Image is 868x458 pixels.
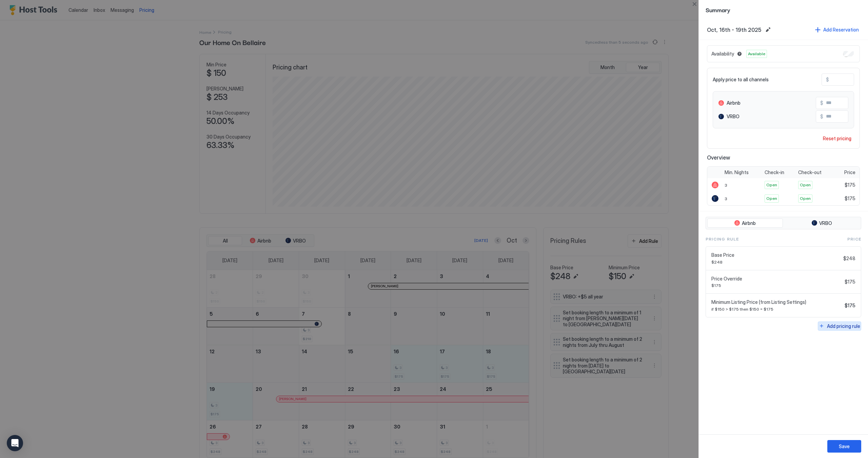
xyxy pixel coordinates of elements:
span: $175 [845,195,855,202]
span: Price [844,169,855,175]
div: Add Reservation [823,26,859,33]
span: Price Override [711,276,842,282]
span: Pricing Rule [706,236,739,242]
span: Availability [711,51,734,57]
div: Open Intercom Messenger [7,435,23,451]
button: Edit date range [764,26,772,34]
span: $175 [845,182,855,188]
span: $ [820,100,823,106]
span: Available [748,51,765,57]
span: Price [847,236,861,242]
div: Add pricing rule [827,322,860,330]
button: Add Reservation [814,25,860,34]
span: $ [820,113,823,120]
span: $248 [711,259,841,265]
span: $248 [843,255,855,262]
span: $175 [711,283,842,288]
button: Blocked dates override all pricing rules and remain unavailable until manually unblocked [735,50,744,58]
span: 3 [725,196,727,201]
span: Airbnb [727,100,741,106]
span: Open [766,195,777,202]
div: Save [839,443,850,450]
span: $175 [845,279,855,285]
span: Check-out [798,169,822,175]
span: Summary [706,5,861,14]
span: if $150 > $175 then $150 = $175 [711,307,842,312]
button: Reset pricing [820,134,854,143]
span: Minimum Listing Price (from Listing Settings) [711,299,842,305]
div: tab-group [706,217,861,230]
span: $175 [845,303,855,309]
div: Reset pricing [823,135,851,142]
button: Airbnb [707,218,783,228]
span: Check-in [765,169,784,175]
span: 3 [725,183,727,188]
button: VRBO [784,218,860,228]
span: Open [766,182,777,188]
span: Open [800,195,811,202]
button: Add pricing rule [818,321,861,331]
span: $ [826,77,829,83]
span: VRBO [819,220,832,226]
span: Airbnb [742,220,756,226]
span: Oct, 16th - 19th 2025 [707,26,761,33]
span: Overview [707,154,860,161]
span: VRBO [727,113,739,120]
button: Save [827,440,861,453]
span: Open [800,182,811,188]
span: Min. Nights [725,169,749,175]
span: Apply price to all channels [713,77,769,83]
span: Base Price [711,252,841,258]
